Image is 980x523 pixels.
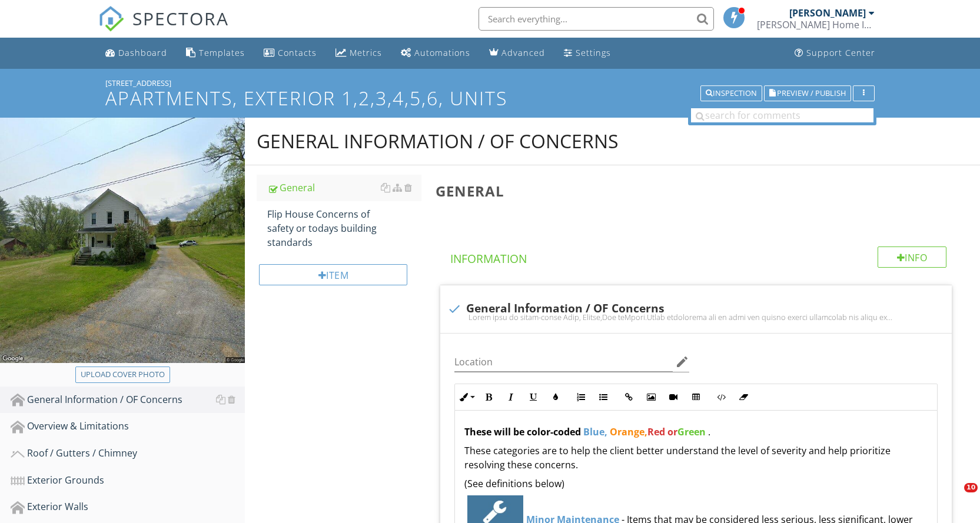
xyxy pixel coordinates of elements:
button: Ordered List [570,386,592,408]
span: SPECTORA [132,6,229,31]
iframe: Intercom live chat [940,483,968,511]
button: Bold (Ctrl+B) [477,386,500,408]
img: The Best Home Inspection Software - Spectora [98,6,124,32]
div: Settings [576,47,611,58]
h4: Information [450,246,946,267]
span: Green [677,425,706,438]
h3: General [436,183,961,199]
button: Upload cover photo [75,367,170,383]
div: Support Center [806,47,875,58]
a: Support Center [790,42,880,64]
span: Preview / Publish [777,89,846,97]
button: Insert Image (Ctrl+P) [640,386,662,408]
span: Blue, [583,425,607,438]
a: Metrics [331,42,387,64]
button: Insert Video [662,386,685,408]
a: Preview / Publish [764,87,851,98]
div: General [267,181,421,195]
button: Colors [544,386,567,408]
div: Contacts [278,47,317,58]
button: Inspection [700,85,762,102]
a: Contacts [259,42,321,64]
div: Item [259,264,407,285]
button: Insert Table [685,386,707,408]
span: Red or [647,425,677,438]
div: General Information / OF Concerns [257,129,619,153]
input: Location [454,352,672,372]
p: . [464,425,928,439]
button: Underline (Ctrl+U) [522,386,544,408]
span: Orange, [610,425,647,438]
a: Settings [559,42,616,64]
div: Exterior Walls [11,499,245,515]
div: Exterior Grounds [11,473,245,488]
a: Inspection [700,87,762,98]
a: SPECTORA [98,16,229,41]
div: Upload cover photo [81,369,165,381]
button: Unordered List [592,386,614,408]
a: Dashboard [101,42,172,64]
i: edit [675,355,689,369]
button: Italic (Ctrl+I) [500,386,522,408]
p: These categories are to help the client better understand the level of severity and help prioriti... [464,444,928,472]
a: Advanced [484,42,550,64]
div: Metrics [350,47,382,58]
h1: Apartments, Exterior 1,2,3,4,5,6, Units [105,88,874,108]
div: [PERSON_NAME] [789,7,866,19]
button: Insert Link (Ctrl+K) [617,386,640,408]
p: (See definitions below) [464,477,928,491]
a: Templates [181,42,250,64]
div: Overview & Limitations [11,419,245,434]
strong: These will be color-coded [464,425,581,438]
div: Info [878,246,947,268]
div: Lorem ipsu do sitam-conse Adip, Elitse,Doe teMpori.Utlab etdolorema ali en admi ven quisno exerci... [447,312,945,322]
div: Zielinski Home Inspections LLC [757,19,875,31]
div: Inspection [706,89,757,98]
a: Automations (Basic) [396,42,475,64]
div: General Information / OF Concerns [11,392,245,408]
div: Automations [414,47,470,58]
div: Templates [199,47,245,58]
span: 10 [964,483,978,492]
div: Roof / Gutters / Chimney [11,446,245,461]
button: Code View [710,386,732,408]
button: Preview / Publish [764,85,851,102]
input: search for comments [691,108,873,122]
div: [STREET_ADDRESS] [105,78,874,88]
div: Advanced [501,47,545,58]
div: Flip House Concerns of safety or todays building standards [267,207,421,249]
button: Clear Formatting [732,386,755,408]
div: Dashboard [118,47,167,58]
input: Search everything... [479,7,714,31]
